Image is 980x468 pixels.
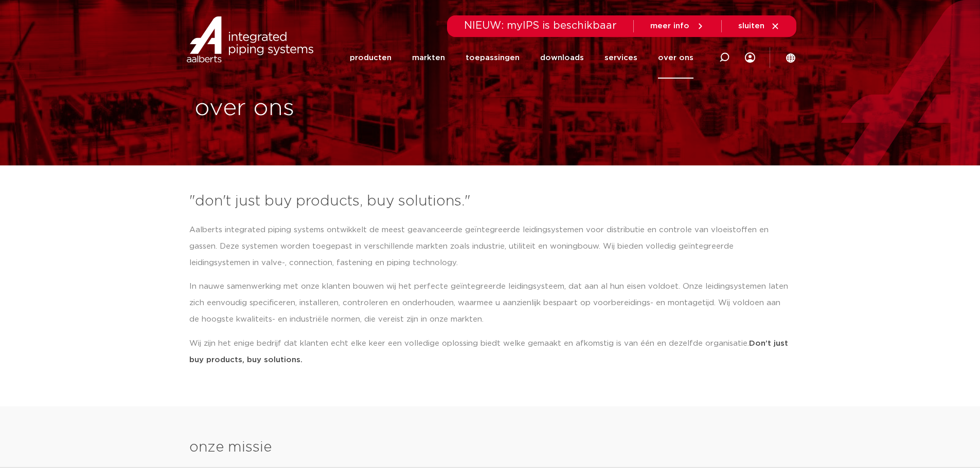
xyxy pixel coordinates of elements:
a: markten [412,37,445,79]
a: over ons [658,37,693,79]
span: sluiten [738,22,764,30]
a: downloads [540,37,584,79]
strong: Don’t just buy products, buy solutions. [189,340,788,364]
h3: "don't just buy products, buy solutions." [189,191,791,212]
a: toepassingen [466,37,520,79]
p: Wij zijn het enige bedrijf dat klanten echt elke keer een volledige oplossing biedt welke gemaakt... [189,335,791,368]
span: meer info [650,22,689,30]
h3: onze missie [189,437,791,458]
a: meer info [650,22,705,31]
p: Aalberts integrated piping systems ontwikkelt de meest geavanceerde geïntegreerde leidingsystemen... [189,222,791,271]
span: NIEUW: myIPS is beschikbaar [464,21,617,31]
a: sluiten [738,22,780,31]
a: services [604,37,637,79]
div: my IPS [745,37,755,79]
h1: over ons [194,92,485,125]
nav: Menu [350,37,693,79]
a: producten [350,37,391,79]
p: In nauwe samenwerking met onze klanten bouwen wij het perfecte geïntegreerde leidingsysteem, dat ... [189,278,791,328]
